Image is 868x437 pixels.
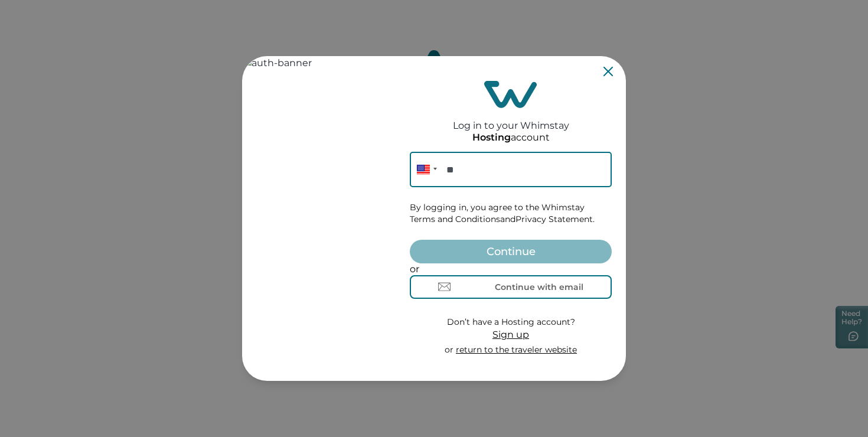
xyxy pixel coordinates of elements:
span: Sign up [492,329,529,340]
button: Continue [410,240,612,263]
p: Hosting [472,132,511,144]
a: Terms and Conditions [410,214,500,224]
a: return to the traveler website [456,344,577,355]
img: auth-banner [242,56,396,381]
div: United States: + 1 [410,152,440,187]
button: Continue with email [410,275,612,299]
p: or [445,344,577,356]
button: Close [603,67,613,76]
img: login-logo [484,81,537,108]
h2: Log in to your Whimstay [453,108,569,131]
a: Privacy Statement. [515,214,595,224]
p: or [410,263,612,275]
div: Continue with email [495,282,583,292]
p: By logging in, you agree to the Whimstay and [410,202,612,225]
p: account [472,132,550,144]
p: Don’t have a Hosting account? [445,317,577,328]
